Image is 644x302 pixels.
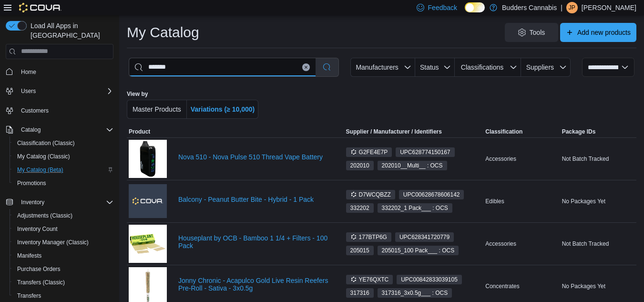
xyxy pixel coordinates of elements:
a: Inventory Count [13,223,61,235]
span: Manifests [17,252,41,260]
span: 202010__Multi__ : OCS [378,161,447,170]
span: Dark Mode [465,12,465,13]
img: Nova 510 - Nova Pulse 510 Thread Vape Battery [129,140,167,178]
span: My Catalog (Beta) [13,164,113,176]
span: JP [569,2,575,13]
span: Transfers (Classic) [17,279,65,286]
span: Inventory Count [13,223,113,235]
a: Promotions [13,177,50,189]
span: Transfers [17,292,41,300]
span: Home [21,68,36,76]
button: Home [2,65,117,79]
span: Status [420,63,439,71]
span: Package IDs [562,128,596,135]
span: Adjustments (Classic) [17,212,72,219]
a: Classification (Classic) [13,137,79,149]
span: Load All Apps in [GEOGRAPHIC_DATA] [27,21,113,40]
span: UPC00628678606142 [399,190,464,199]
span: Transfers [13,290,113,302]
button: My Catalog (Classic) [10,150,117,163]
button: Add new products [560,23,636,42]
p: [PERSON_NAME] [582,2,636,13]
div: Edibles [483,196,560,207]
span: Classification (Classic) [17,139,75,147]
span: Manufacturers [356,63,398,71]
span: UPC 00842833039105 [401,275,458,284]
span: Inventory Count [17,225,58,233]
span: 317316 [346,288,374,298]
span: 332202 [346,203,374,213]
button: Variations (≥ 10,000) [187,100,259,119]
a: Home [17,66,40,78]
span: G2FE4E7P [346,147,392,157]
button: Inventory [2,196,117,209]
p: | [561,2,562,13]
span: Classification (Classic) [13,137,113,149]
span: Classifications [461,63,503,71]
div: Not Batch Tracked [560,238,636,250]
button: Status [415,58,455,77]
button: Users [2,84,117,98]
button: My Catalog (Beta) [10,163,117,177]
span: Users [21,87,36,95]
span: My Catalog (Beta) [17,166,63,174]
span: 317316_3x0.5g___ : OCS [378,288,452,298]
span: Inventory Manager (Classic) [13,237,113,248]
span: 317316_3x0.5g___ : OCS [382,289,448,297]
span: 205015_100 Pack___ : OCS [382,246,455,255]
span: UPC 628341720779 [399,233,450,241]
span: Catalog [21,126,41,134]
div: Accessories [483,238,560,250]
span: Inventory Manager (Classic) [17,239,89,246]
span: 177BTP6G [346,232,391,242]
span: 202010 [346,161,374,170]
button: Clear input [302,63,310,71]
span: 205015 [350,246,369,255]
span: My Catalog (Classic) [13,151,113,162]
button: Catalog [2,123,117,136]
span: Inventory [17,197,113,208]
span: YE76QXTC [350,275,389,284]
span: YE76QXTC [346,275,393,284]
div: Not Batch Tracked [560,153,636,165]
div: Jessica Patterson [566,2,578,13]
button: Adjustments (Classic) [10,209,117,222]
span: 317316 [350,289,369,297]
span: Customers [21,107,49,115]
button: Inventory Count [10,222,117,236]
span: Add new products [577,28,631,37]
span: Feedback [428,3,457,12]
span: My Catalog (Classic) [17,153,70,160]
span: Product [129,128,150,135]
img: Cova [19,3,61,12]
span: 332202_1 Pack___ : OCS [378,203,452,213]
span: 202010 [350,161,369,170]
span: Home [17,66,113,78]
span: Customers [17,104,113,116]
span: 332202_1 Pack___ : OCS [382,204,448,212]
span: Classification [485,128,522,135]
span: UPC628341720779 [395,232,454,242]
span: UPC 628774150167 [400,148,450,156]
span: Supplier / Manufacturer / Identifiers [333,128,442,135]
img: Houseplant by OCB - Bamboo 1 1/4 + Filters - 100 Pack [129,225,167,263]
div: No Packages Yet [560,281,636,292]
a: Houseplant by OCB - Bamboo 1 1/4 + Filters - 100 Pack [178,234,329,250]
div: Concentrates [483,281,560,292]
button: Tools [505,23,558,42]
button: Customers [2,104,117,117]
span: Inventory [21,198,44,206]
button: Purchase Orders [10,262,117,276]
span: 177BTP6G [350,233,387,241]
a: Manifests [13,250,45,261]
a: My Catalog (Classic) [13,151,74,162]
div: Supplier / Manufacturer / Identifiers [346,128,442,135]
span: Adjustments (Classic) [13,210,113,221]
div: No Packages Yet [560,196,636,207]
span: 205015 [346,246,374,255]
button: Manufacturers [350,58,415,77]
a: Transfers (Classic) [13,277,69,288]
img: Balcony - Peanut Butter Bite - Hybrid - 1 Pack [129,184,167,218]
button: Classification (Classic) [10,136,117,150]
span: Transfers (Classic) [13,277,113,288]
